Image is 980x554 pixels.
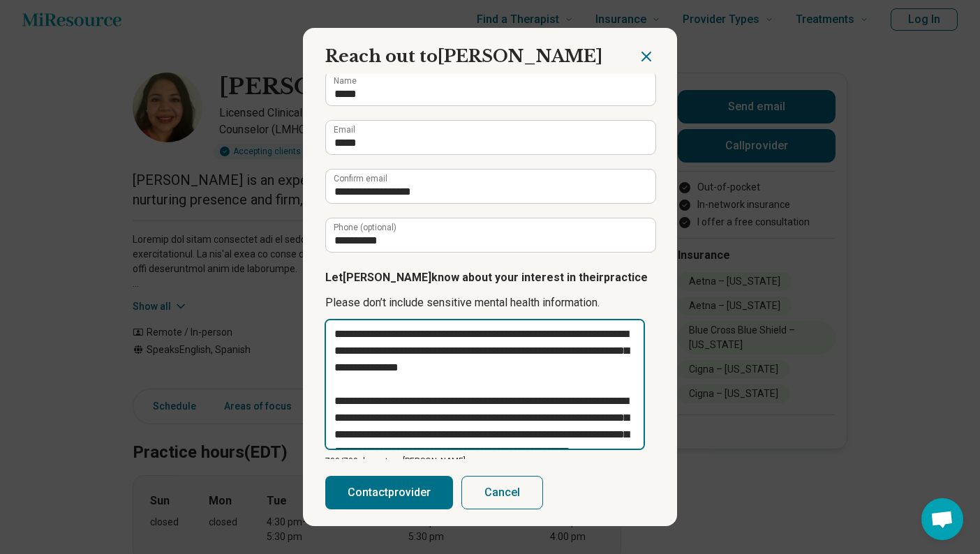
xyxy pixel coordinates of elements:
label: Email [334,126,355,134]
button: Contactprovider [325,476,453,509]
label: Name [334,77,357,85]
label: Confirm email [334,174,387,183]
label: Phone (optional) [334,223,396,232]
p: Let [PERSON_NAME] know about your interest in their practice [325,269,655,286]
button: Close dialog [638,48,655,65]
span: Reach out to [PERSON_NAME] [325,46,602,66]
button: Cancel [461,476,543,509]
p: Please don’t include sensitive mental health information. [325,294,655,311]
p: 700/ 700 characters [PERSON_NAME] [325,455,655,467]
